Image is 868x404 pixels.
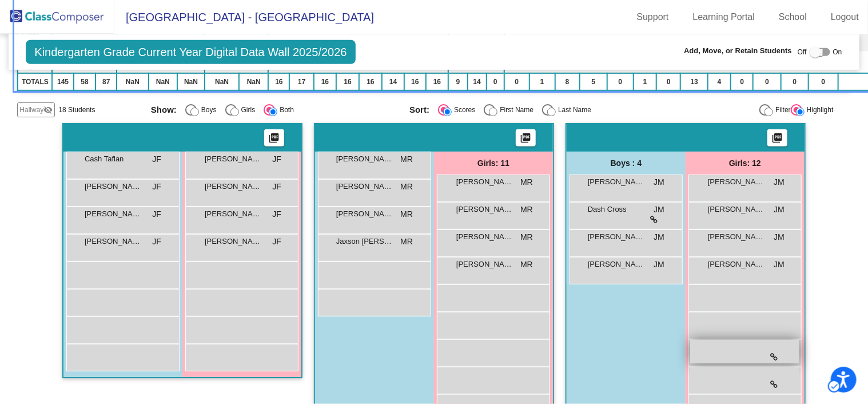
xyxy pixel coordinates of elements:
td: 14 [468,73,487,90]
button: picture_as_pdf [516,129,536,146]
span: [PERSON_NAME] [85,236,142,247]
span: Kindergarten Grade Current Year Digital Data Wall 2025/2026 [26,40,355,64]
span: JF [272,208,281,220]
a: School [770,8,816,26]
td: NaN [177,73,205,90]
input: Last Name [547,108,556,116]
td: TOTALS [18,73,52,90]
span: [PERSON_NAME] [588,231,645,243]
span: [GEOGRAPHIC_DATA] - [GEOGRAPHIC_DATA] [114,8,374,26]
td: 16 [404,73,426,90]
span: 18 Students [58,105,95,115]
td: 8 [555,73,580,90]
span: MR [520,231,533,243]
span: MR [400,181,413,193]
mat-radio-group: Select an option [151,104,401,116]
span: [PERSON_NAME] [205,181,262,192]
span: [PERSON_NAME] [85,208,142,220]
span: JF [152,208,161,220]
span: JF [152,181,161,193]
mat-icon: visibility_off [43,105,53,114]
div: First Name [495,105,533,115]
td: 0 [656,73,680,90]
span: [PERSON_NAME] [336,153,393,165]
span: Add, Move, or Retain Students [684,45,792,57]
button: picture_as_pdf [767,129,787,146]
input: Both [269,108,277,116]
td: 87 [95,73,117,90]
span: JM [654,176,664,188]
div: Girls: 12 [686,152,805,175]
td: 0 [809,73,838,90]
span: On [833,47,842,57]
td: 14 [382,73,404,90]
input: Boys [190,108,199,116]
div: Last Name [554,105,591,115]
span: [PERSON_NAME] [PERSON_NAME] [588,176,645,188]
td: NaN [239,73,268,90]
span: [PERSON_NAME] [85,181,142,192]
span: JF [152,236,161,248]
mat-radio-group: Select an option [409,104,659,116]
td: 16 [268,73,289,90]
span: JM [774,231,785,243]
div: Girls: 11 [434,152,553,175]
td: 16 [314,73,337,90]
input: Highlight [796,108,805,116]
span: MR [520,176,533,188]
span: Jaxson [PERSON_NAME] [336,236,393,247]
span: JF [272,181,281,193]
input: Filter [765,108,773,116]
td: NaN [117,73,149,90]
input: Scores [443,108,452,116]
td: 0 [731,73,753,90]
span: JM [774,259,785,271]
td: 0 [504,73,529,90]
td: 13 [680,73,708,90]
td: 16 [336,73,359,90]
td: 16 [426,73,449,90]
span: JF [272,153,281,165]
mat-icon: picture_as_pdf [770,132,784,148]
div: Boys [197,105,217,115]
a: Learning Portal [684,8,765,26]
td: 0 [753,73,781,90]
td: 58 [74,73,96,90]
td: 17 [289,73,313,90]
span: JM [774,204,785,216]
span: MR [520,259,533,271]
td: 145 [52,73,73,90]
input: First Name [489,108,497,116]
td: 4 [708,73,731,90]
span: [PERSON_NAME] [588,259,645,270]
span: MR [400,236,413,248]
span: Show: [151,105,177,115]
td: 0 [781,73,809,90]
span: [PERSON_NAME] [205,208,262,220]
span: [PERSON_NAME] [456,176,513,188]
span: [PERSON_NAME] [456,204,513,215]
span: [PERSON_NAME] [456,231,513,243]
div: Page Menu [628,8,868,26]
span: [PERSON_NAME] [708,231,765,243]
div: Girls [237,105,256,115]
span: Sort: [409,105,429,115]
span: JM [654,259,664,271]
td: 1 [529,73,555,90]
span: JM [654,204,664,216]
span: [PERSON_NAME] [336,208,393,220]
span: JM [774,176,785,188]
td: NaN [149,73,177,90]
span: [PERSON_NAME] [456,259,513,270]
span: Hallway [19,105,43,115]
span: [PERSON_NAME] [205,236,262,247]
span: JM [654,231,664,243]
div: Highlight [802,105,834,115]
a: Support [628,8,678,26]
input: Girls [230,108,239,116]
span: MR [400,208,413,220]
button: picture_as_pdf [264,129,284,146]
span: [PERSON_NAME] [708,259,765,270]
td: 5 [580,73,607,90]
span: [PERSON_NAME][US_STATE] [336,181,393,192]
